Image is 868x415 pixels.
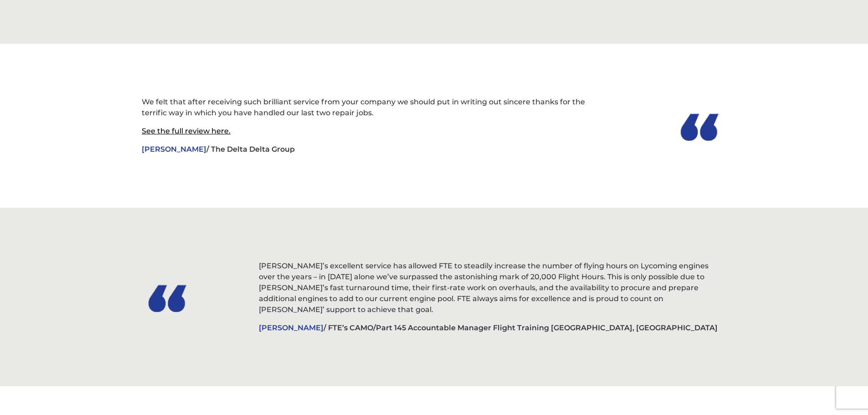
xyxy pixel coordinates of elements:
[142,276,194,318] img: Testimonials
[674,105,726,147] img: Testimonials
[142,145,206,154] span: [PERSON_NAME]
[142,97,609,118] p: We felt that after receiving such brilliant service from your company we should put in writing ou...
[142,127,231,135] a: See the full review here.
[259,323,324,332] span: [PERSON_NAME]
[259,323,726,333] p: / FTE’s CAMO/Part 145 Accountable Manager Flight Training [GEOGRAPHIC_DATA], [GEOGRAPHIC_DATA]
[259,261,726,315] p: [PERSON_NAME]’s excellent service has allowed FTE to steadily increase the number of flying hours...
[142,144,609,155] p: / The Delta Delta Group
